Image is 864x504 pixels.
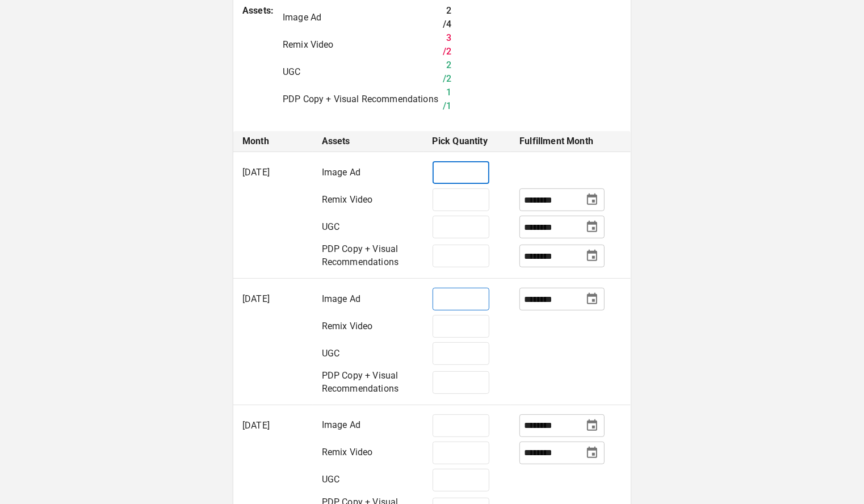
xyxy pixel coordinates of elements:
span: UGC [322,221,340,232]
span: UGC [322,348,340,359]
button: Choose date, selected date is Jan 1, 2026 [582,443,602,463]
td: [DATE] [233,152,313,279]
span: Remix Video [322,194,373,205]
p: PDP Copy + Visual Recommendations [283,93,438,106]
p: UGC [283,65,438,79]
th: Month [233,131,313,152]
span: PDP Copy + Visual Recommendations [322,243,399,267]
th: Fulfillment Month [510,131,631,152]
p: Image Ad [283,11,438,24]
th: Pick Quantity [423,131,511,152]
p: Remix Video [283,38,438,52]
button: Choose date, selected date is Nov 1, 2025 [582,190,602,209]
span: Image Ad [322,167,360,178]
span: Image Ad [322,293,360,304]
th: Assets [313,131,423,152]
span: Image Ad [322,419,360,430]
p: Assets: [242,4,274,18]
button: Choose date, selected date is Sep 1, 2025 [582,246,602,266]
span: Remix Video [322,321,373,331]
td: [DATE] [233,279,313,405]
span: Remix Video [322,447,373,457]
button: Choose date, selected date is Nov 1, 2025 [582,217,602,237]
button: Choose date, selected date is Oct 1, 2025 [582,289,602,309]
span: PDP Copy + Visual Recommendations [322,370,399,394]
button: Choose date, selected date is Nov 1, 2025 [582,416,602,435]
span: UGC [322,474,340,485]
